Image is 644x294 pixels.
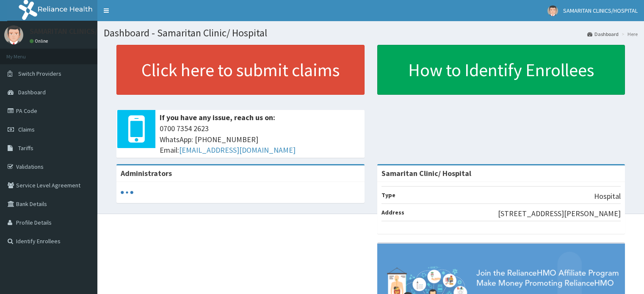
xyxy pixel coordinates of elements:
img: User Image [4,25,23,44]
b: Administrators [121,168,172,178]
a: Online [30,38,50,44]
a: Dashboard [587,30,619,38]
b: Address [381,209,404,216]
span: Tariffs [18,144,33,152]
svg: audio-loading [121,186,133,199]
b: Type [381,191,395,199]
p: Hospital [594,191,621,202]
li: Here [619,30,638,38]
p: [STREET_ADDRESS][PERSON_NAME] [498,208,621,219]
span: SAMARITAN CLINICS/HOSPITAL [563,7,638,14]
a: [EMAIL_ADDRESS][DOMAIN_NAME] [179,145,296,155]
span: Claims [18,126,35,133]
span: Dashboard [18,88,46,96]
p: SAMARITAN CLINICS/HOSPITAL [30,27,130,35]
img: User Image [547,5,558,16]
span: Switch Providers [18,70,61,77]
h1: Dashboard - Samaritan Clinic/ Hospital [104,27,638,38]
span: 0700 7354 2623 WhatsApp: [PHONE_NUMBER] Email: [160,123,360,156]
a: How to Identify Enrollees [377,45,625,95]
a: Click here to submit claims [116,45,365,95]
strong: Samaritan Clinic/ Hospital [381,168,471,178]
b: If you have any issue, reach us on: [160,113,275,122]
